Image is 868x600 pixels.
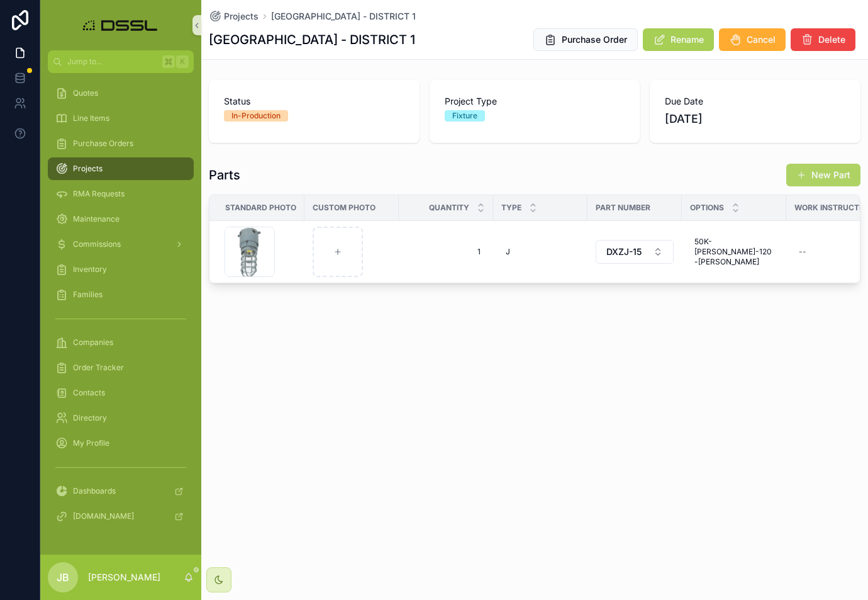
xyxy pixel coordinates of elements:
[606,246,642,258] span: DXZJ-15
[690,203,724,213] span: Options
[73,413,107,423] span: Directory
[48,183,194,205] a: RMA Requests
[48,432,194,455] a: My Profile
[73,511,134,521] span: [DOMAIN_NAME]
[48,331,194,354] a: Companies
[231,110,281,122] div: In-Production
[48,157,194,180] a: Projects
[73,486,116,496] span: Dashboards
[48,480,194,502] a: Dashboards
[40,73,201,544] div: scrollable content
[429,203,469,213] span: Quantity
[48,283,194,306] a: Families
[88,571,160,584] p: [PERSON_NAME]
[48,82,194,105] a: Quotes
[48,132,194,155] a: Purchase Orders
[73,88,98,98] span: Quotes
[79,15,163,35] img: App logo
[73,164,103,174] span: Projects
[799,247,806,257] div: --
[209,10,259,23] a: Projects
[694,237,774,267] span: 50K-[PERSON_NAME]-120-[PERSON_NAME]
[48,407,194,429] a: Directory
[48,382,194,404] a: Contacts
[506,247,510,257] span: J
[445,95,625,108] span: Project Type
[73,239,121,249] span: Commissions
[73,388,105,398] span: Contacts
[596,203,650,213] span: Part Number
[225,203,296,213] span: Standard Photo
[177,57,187,67] span: K
[48,258,194,281] a: Inventory
[48,505,194,528] a: [DOMAIN_NAME]
[209,31,415,48] h1: [GEOGRAPHIC_DATA] - DISTRICT 1
[67,57,157,67] span: Jump to...
[313,203,376,213] span: Custom Photo
[411,247,481,257] span: 1
[271,10,416,23] a: [GEOGRAPHIC_DATA] - DISTRICT 1
[48,107,194,130] a: Line Items
[786,164,860,186] button: New Part
[452,110,477,122] div: Fixture
[791,28,855,51] button: Delete
[73,113,109,123] span: Line Items
[73,189,125,199] span: RMA Requests
[73,214,120,224] span: Maintenance
[73,264,107,275] span: Inventory
[48,208,194,230] a: Maintenance
[670,33,704,46] span: Rename
[73,337,113,348] span: Companies
[48,50,194,73] button: Jump to...K
[596,240,674,264] button: Select Button
[73,363,124,373] span: Order Tracker
[209,166,240,184] h1: Parts
[643,28,714,51] button: Rename
[747,33,776,46] span: Cancel
[73,139,133,149] span: Purchase Orders
[533,28,638,51] button: Purchase Order
[719,28,786,51] button: Cancel
[224,10,259,23] span: Projects
[818,33,845,46] span: Delete
[665,95,845,108] span: Due Date
[73,438,109,448] span: My Profile
[224,95,404,108] span: Status
[562,33,627,46] span: Purchase Order
[48,356,194,379] a: Order Tracker
[48,233,194,256] a: Commissions
[57,570,69,585] span: JB
[501,203,521,213] span: Type
[665,110,845,128] span: [DATE]
[73,290,103,300] span: Families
